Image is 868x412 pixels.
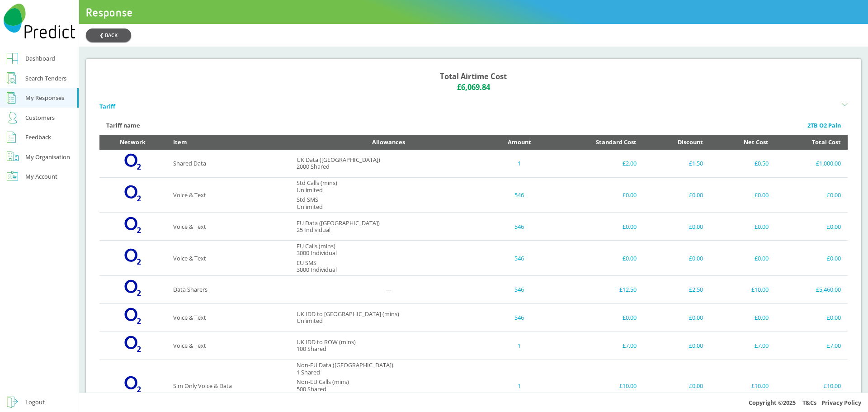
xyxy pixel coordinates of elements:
[650,284,703,295] div: £2.50
[297,346,356,352] div: 100 Shared
[297,317,399,324] div: Unlimited
[782,137,841,147] div: Total Cost
[297,227,380,233] div: 25 Individual
[495,312,544,323] div: 546
[650,158,703,169] div: £1.50
[717,137,769,147] div: Net Cost
[297,220,380,227] div: EU Data ([GEOGRAPHIC_DATA])
[99,97,848,116] li: Tariff
[25,397,45,407] div: Logout
[106,120,140,131] div: Tariff name
[166,360,290,411] td: Sim Only Voice & Data
[106,137,160,147] div: Network
[290,275,488,303] td: ---
[297,204,323,210] div: Unlimited
[86,28,131,42] button: ❮ BACK
[297,137,481,147] div: Allowances
[495,137,544,147] div: Amount
[782,312,841,323] div: £0.00
[495,221,544,232] div: 546
[495,253,544,264] div: 546
[166,213,290,241] td: Voice & Text
[650,312,703,323] div: £0.00
[25,73,66,84] div: Search Tenders
[297,180,337,186] div: Std Calls (mins)
[25,171,57,182] div: My Account
[297,243,337,250] div: EU Calls (mins)
[558,221,637,232] div: £0.00
[782,380,841,391] div: £10.00
[166,303,290,331] td: Voice & Text
[558,380,637,391] div: £10.00
[650,380,703,391] div: £0.00
[25,53,55,64] div: Dashboard
[495,380,544,391] div: 1
[558,137,637,147] div: Standard Cost
[717,189,769,200] div: £0.00
[297,266,337,273] div: 3000 Individual
[717,221,769,232] div: £0.00
[717,312,769,323] div: £0.00
[297,386,349,393] div: 500 Shared
[297,163,380,170] div: 2000 Shared
[650,137,703,147] div: Discount
[650,253,703,264] div: £0.00
[457,82,490,93] span: £6,069.84
[495,340,544,351] div: 1
[297,187,337,194] div: Unlimited
[558,189,637,200] div: £0.00
[558,158,637,169] div: £2.00
[782,221,841,232] div: £0.00
[173,137,283,147] div: Item
[495,189,544,200] div: 546
[4,4,75,39] img: Predict Mobile
[166,241,290,276] td: Voice & Text
[782,284,841,295] div: £5,460.00
[802,398,816,407] a: T&Cs
[495,158,544,169] div: 1
[558,253,637,264] div: £0.00
[297,362,393,369] div: Non-EU Data ([GEOGRAPHIC_DATA])
[297,260,337,266] div: EU SMS
[297,311,399,317] div: UK IDD to [GEOGRAPHIC_DATA] (mins)
[782,253,841,264] div: £0.00
[717,253,769,264] div: £0.00
[297,369,393,376] div: 1 Shared
[25,112,55,123] div: Customers
[558,312,637,323] div: £0.00
[558,284,637,295] div: £12.50
[297,379,349,385] div: Non-EU Calls (mins)
[782,189,841,200] div: £0.00
[297,339,356,346] div: UK IDD to ROW (mins)
[717,380,769,391] div: £10.00
[650,221,703,232] div: £0.00
[650,340,703,351] div: £0.00
[717,158,769,169] div: £0.50
[807,120,841,131] div: 2TB O2 Paln
[297,196,323,203] div: Std SMS
[166,150,290,178] td: Shared Data
[650,189,703,200] div: £0.00
[782,340,841,351] div: £7.00
[166,275,290,303] td: Data Sharers
[79,393,868,412] div: Copyright © 2025
[440,71,507,82] p: Total Airtime Cost
[782,158,841,169] div: £1,000.00
[495,284,544,295] div: 546
[821,398,861,407] a: Privacy Policy
[25,92,64,103] div: My Responses
[166,177,290,213] td: Voice & Text
[717,340,769,351] div: £7.00
[297,156,380,163] div: UK Data ([GEOGRAPHIC_DATA])
[25,152,70,162] div: My Organisation
[166,331,290,360] td: Voice & Text
[717,284,769,295] div: £10.00
[558,340,637,351] div: £7.00
[297,250,337,256] div: 3000 Individual
[25,132,51,142] div: Feedback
